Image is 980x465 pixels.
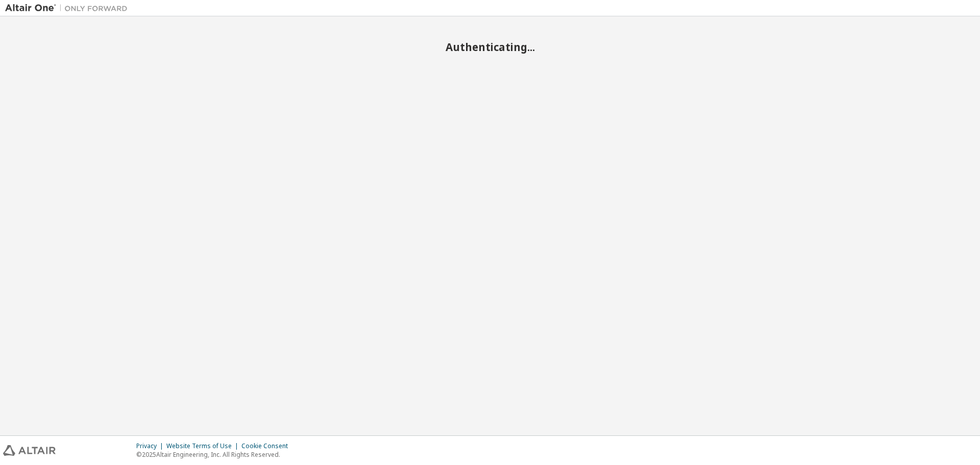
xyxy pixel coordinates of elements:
img: Altair One [5,3,133,13]
div: Cookie Consent [241,442,294,450]
p: © 2025 Altair Engineering, Inc. All Rights Reserved. [136,450,294,459]
h2: Authenticating... [5,40,975,54]
div: Privacy [136,442,166,450]
div: Website Terms of Use [166,442,241,450]
img: altair_logo.svg [3,445,56,456]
